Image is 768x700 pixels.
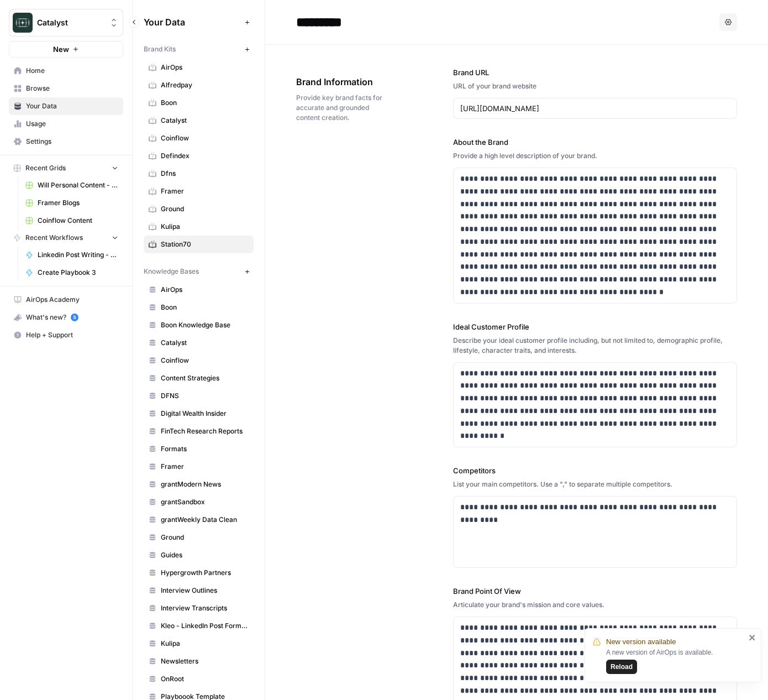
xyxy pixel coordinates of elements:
[73,315,76,320] text: 5
[161,338,249,348] span: Catalyst
[453,137,738,148] label: About the Brand
[144,670,254,688] a: OnRoot
[38,216,118,226] span: Coinflow Content
[144,476,254,493] a: grantModern News
[161,550,249,560] span: Guides
[161,356,249,365] span: Coinflow
[296,93,391,123] span: Provide key brand facts for accurate and grounded content creation.
[37,17,104,28] span: Catalyst
[144,493,254,511] a: grantSandbox
[161,186,249,196] span: Framer
[161,239,249,249] span: Station70
[453,586,738,597] label: Brand Point Of View
[453,81,738,91] div: URL of your brand website
[9,229,123,246] button: Recent Workflows
[144,440,254,458] a: Formats
[9,9,123,36] button: Workspace: Catalyst
[144,267,199,276] span: Knowledge Bases
[161,151,249,161] span: Defindex
[9,41,123,58] button: New
[161,116,249,126] span: Catalyst
[20,264,123,281] a: Create Playbook 3
[144,422,254,440] a: FinTech Research Reports
[20,246,123,264] a: Linkedin Post Writing - [DATE]
[26,295,118,305] span: AirOps Academy
[606,647,745,674] div: A new version of AirOps is available.
[453,321,738,332] label: Ideal Customer Profile
[26,330,118,340] span: Help + Support
[161,532,249,542] span: Ground
[144,59,254,76] a: AirOps
[144,387,254,405] a: DFNS
[144,564,254,582] a: Hypergrowth Partners
[296,75,391,88] span: Brand Information
[53,44,69,55] span: New
[161,497,249,507] span: grantSandbox
[749,633,756,642] button: close
[38,268,118,278] span: Create Playbook 3
[144,352,254,369] a: Coinflow
[9,62,123,80] a: Home
[71,314,78,321] a: 5
[26,137,118,147] span: Settings
[25,163,66,173] span: Recent Grids
[144,316,254,334] a: Boon Knowledge Base
[453,151,738,161] div: Provide a high level description of your brand.
[161,302,249,312] span: Boon
[144,236,254,253] a: Station70
[144,369,254,387] a: Content Strategies
[144,511,254,529] a: grantWeekly Data Clean
[20,194,123,212] a: Framer Blogs
[144,617,254,635] a: Kleo - LinkedIn Post Formats
[144,15,240,29] span: Your Data
[38,198,118,208] span: Framer Blogs
[161,586,249,595] span: Interview Outlines
[161,674,249,684] span: OnRoot
[38,250,118,260] span: Linkedin Post Writing - [DATE]
[144,334,254,352] a: Catalyst
[161,568,249,578] span: Hypergrowth Partners
[144,129,254,147] a: Coinflow
[144,76,254,94] a: Alfredpay
[161,391,249,401] span: DFNS
[9,326,123,344] button: Help + Support
[161,222,249,232] span: Kulipa
[453,67,738,78] label: Brand URL
[161,515,249,525] span: grantWeekly Data Clean
[161,621,249,631] span: Kleo - LinkedIn Post Formats
[453,465,738,476] label: Competitors
[161,444,249,454] span: Formats
[9,80,123,97] a: Browse
[161,62,249,72] span: AirOps
[161,603,249,613] span: Interview Transcripts
[144,182,254,200] a: Framer
[144,652,254,670] a: Newsletters
[144,546,254,564] a: Guides
[606,636,676,647] span: New version available
[144,458,254,476] a: Framer
[161,426,249,436] span: FinTech Research Reports
[161,462,249,472] span: Framer
[38,180,118,190] span: Will Personal Content - [DATE]
[26,101,118,111] span: Your Data
[144,200,254,218] a: Ground
[144,529,254,546] a: Ground
[9,309,123,326] button: What's new? 5
[144,599,254,617] a: Interview Transcripts
[161,204,249,214] span: Ground
[13,13,33,33] img: Catalyst Logo
[611,662,633,672] span: Reload
[144,635,254,652] a: Kulipa
[144,281,254,299] a: AirOps
[9,97,123,115] a: Your Data
[9,309,123,326] div: What's new?
[161,133,249,143] span: Coinflow
[26,66,118,76] span: Home
[161,373,249,383] span: Content Strategies
[161,320,249,330] span: Boon Knowledge Base
[20,176,123,194] a: Will Personal Content - [DATE]
[144,165,254,182] a: Dfns
[161,169,249,179] span: Dfns
[26,83,118,93] span: Browse
[144,299,254,316] a: Boon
